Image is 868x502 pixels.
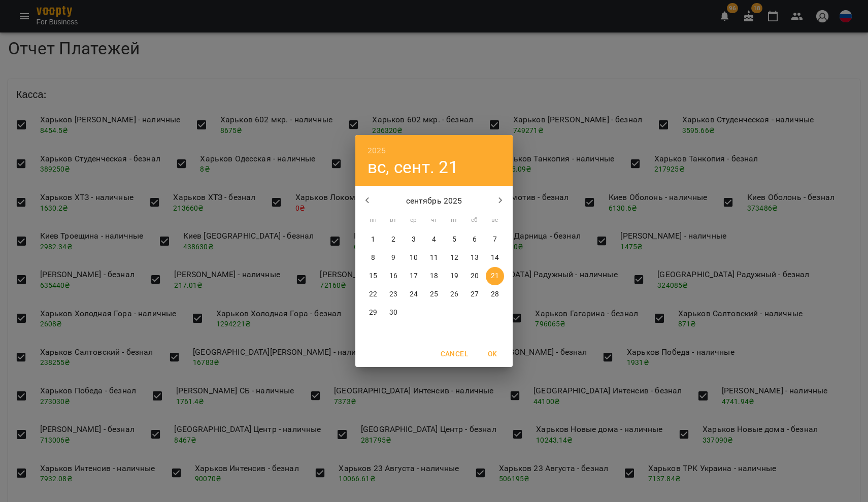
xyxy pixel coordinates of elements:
p: 18 [430,271,438,281]
button: 10 [405,249,423,267]
button: 1 [364,230,382,249]
span: OK [480,348,505,360]
span: Cancel [441,348,468,360]
p: 24 [410,289,418,299]
button: 22 [364,285,382,304]
button: 3 [405,230,423,249]
p: 6 [473,235,477,245]
button: 13 [465,249,484,267]
button: 4 [425,230,443,249]
p: 8 [371,253,375,263]
button: 11 [425,249,443,267]
button: 18 [425,267,443,285]
p: 10 [410,253,418,263]
p: 22 [369,289,377,299]
p: сентябрь 2025 [380,195,489,207]
button: 20 [465,267,484,285]
button: 16 [384,267,403,285]
button: 2 [384,230,403,249]
p: 5 [452,235,456,245]
p: 15 [369,271,377,281]
button: 26 [445,285,463,304]
p: 4 [432,235,436,245]
button: 6 [465,230,484,249]
button: 8 [364,249,382,267]
button: 2025 [368,144,386,158]
button: вс, сент. 21 [368,157,458,177]
p: 30 [389,308,397,318]
button: 30 [384,304,403,322]
button: 5 [445,230,463,249]
p: 12 [450,253,458,263]
p: 27 [471,289,479,299]
button: OK [476,345,509,363]
button: 9 [384,249,403,267]
p: 2 [391,235,395,245]
span: вт [384,215,403,225]
span: пн [364,215,382,225]
p: 28 [491,289,499,299]
p: 23 [389,289,397,299]
p: 26 [450,289,458,299]
button: 14 [486,249,504,267]
p: 11 [430,253,438,263]
p: 29 [369,308,377,318]
span: сб [465,215,484,225]
p: 9 [391,253,395,263]
button: 25 [425,285,443,304]
p: 21 [491,271,499,281]
button: 15 [364,267,382,285]
p: 13 [471,253,479,263]
p: 25 [430,289,438,299]
button: 23 [384,285,403,304]
button: 12 [445,249,463,267]
span: ср [405,215,423,225]
p: 7 [493,235,497,245]
button: 19 [445,267,463,285]
span: пт [445,215,463,225]
button: 27 [465,285,484,304]
p: 17 [410,271,418,281]
p: 16 [389,271,397,281]
button: 21 [486,267,504,285]
p: 19 [450,271,458,281]
button: 17 [405,267,423,285]
span: чт [425,215,443,225]
p: 20 [471,271,479,281]
p: 3 [412,235,416,245]
p: 14 [491,253,499,263]
button: 28 [486,285,504,304]
button: 7 [486,230,504,249]
p: 1 [371,235,375,245]
button: Cancel [437,345,472,363]
button: 24 [405,285,423,304]
button: 29 [364,304,382,322]
span: вс [486,215,504,225]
